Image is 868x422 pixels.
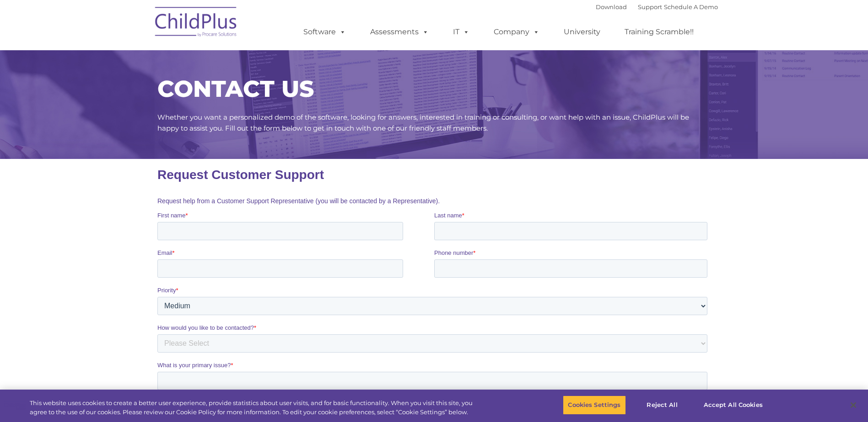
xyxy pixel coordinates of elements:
[151,0,242,46] img: ChildPlus by Procare Solutions
[294,23,355,41] a: Software
[634,396,691,415] button: Reject All
[843,395,863,415] button: Close
[596,3,718,11] font: |
[555,23,609,41] a: University
[157,75,314,103] span: CONTACT US
[157,113,689,132] span: Whether you want a personalized demo of the software, looking for answers, interested in training...
[596,3,627,11] a: Download
[485,23,549,41] a: Company
[699,396,768,415] button: Accept All Cookies
[615,23,703,41] a: Training Scramble!!
[444,23,479,41] a: IT
[361,23,438,41] a: Assessments
[563,396,625,415] button: Cookies Settings
[638,3,662,11] a: Support
[664,3,718,11] a: Schedule A Demo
